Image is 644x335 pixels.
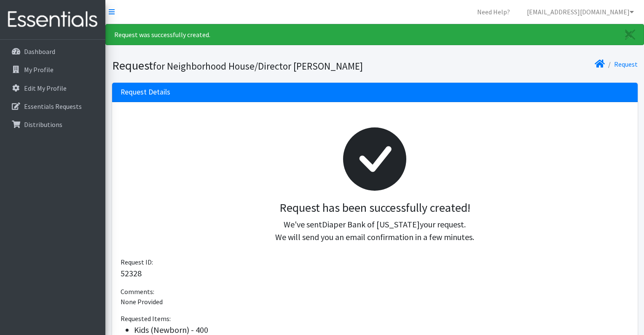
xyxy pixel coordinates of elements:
[121,258,153,266] span: Request ID:
[127,201,623,215] h3: Request has been successfully created!
[520,3,641,20] a: [EMAIL_ADDRESS][DOMAIN_NAME]
[121,287,154,296] span: Comments:
[3,43,102,60] a: Dashboard
[3,61,102,78] a: My Profile
[614,60,638,68] a: Request
[322,219,420,230] span: Diaper Bank of [US_STATE]
[105,24,644,45] div: Request was successfully created.
[24,120,62,129] p: Distributions
[112,58,372,73] h1: Request
[3,80,102,97] a: Edit My Profile
[153,60,363,72] small: for Neighborhood House/Director [PERSON_NAME]
[121,314,171,323] span: Requested Items:
[24,65,54,74] p: My Profile
[121,297,163,306] span: None Provided
[24,102,82,111] p: Essentials Requests
[3,98,102,115] a: Essentials Requests
[121,267,629,280] p: 52328
[24,84,67,92] p: Edit My Profile
[24,47,55,56] p: Dashboard
[3,5,102,34] img: HumanEssentials
[617,24,644,45] a: Close
[127,218,623,243] p: We've sent your request. We will send you an email confirmation in a few minutes.
[3,116,102,133] a: Distributions
[121,88,170,97] h3: Request Details
[470,3,517,20] a: Need Help?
